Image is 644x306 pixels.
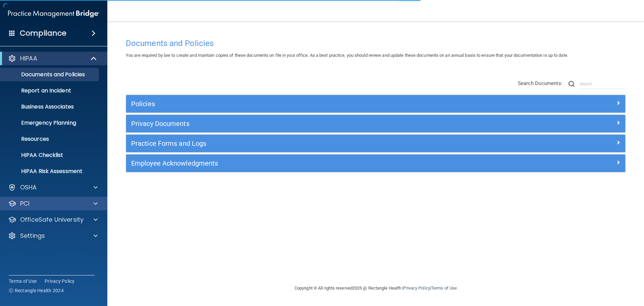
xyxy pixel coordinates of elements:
h5: Policies [131,100,495,107]
a: OfficeSafe University [8,216,98,224]
span: Search Documents: [518,80,562,86]
a: Employee Acknowledgments [131,158,620,169]
p: Documents and Policies [4,71,96,78]
p: HIPAA Risk Assessment [4,168,96,175]
h5: Employee Acknowledgments [131,160,495,167]
h5: Practice Forms and Logs [131,140,495,147]
p: Report an Incident [4,87,96,94]
p: HIPAA [20,54,37,62]
p: Resources [4,136,96,142]
h5: Privacy Documents [131,120,495,127]
a: Settings [8,232,98,240]
p: HIPAA Checklist [4,152,96,159]
div: Copyright © All rights reserved 2025 @ Rectangle Health | | [253,277,498,299]
a: Terms of Use [431,286,457,291]
p: OfficeSafe University [20,216,84,224]
p: OSHA [20,183,37,191]
p: PCI [20,200,30,208]
p: Emergency Planning [4,120,96,126]
p: Settings [20,232,45,240]
h4: Documents and Policies [126,39,626,48]
a: PCI [8,200,98,208]
a: Practice Forms and Logs [131,138,620,149]
input: Search [580,79,626,89]
a: Privacy Policy [403,286,430,291]
img: PMB logo [8,7,99,20]
span: You are required by law to create and maintain copies of these documents on file in your office. ... [126,53,568,58]
img: ic-search.3b580494.png [569,81,575,87]
span: Ⓒ Rectangle Health 2024 [9,287,64,294]
a: Privacy Documents [131,118,620,129]
p: Business Associates [4,103,96,110]
h4: Compliance [20,29,66,38]
a: Terms of Use [9,278,37,285]
a: Privacy Policy [45,278,75,285]
a: Policies [131,98,620,109]
a: HIPAA [8,54,97,62]
a: OSHA [8,183,98,191]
